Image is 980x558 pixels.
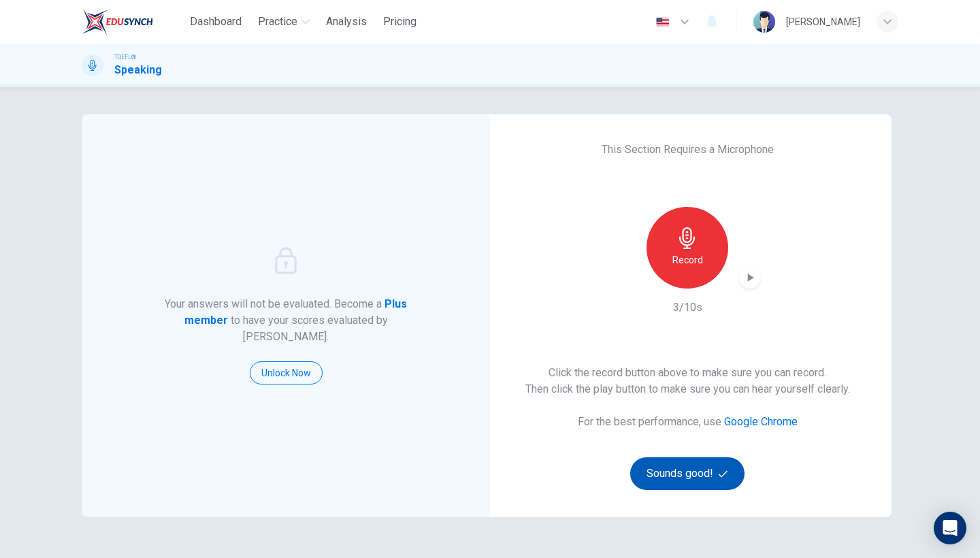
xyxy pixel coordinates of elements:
a: Google Chrome [724,415,798,428]
h6: Record [672,252,703,268]
img: en [654,17,671,27]
h6: This Section Requires a Microphone [602,142,774,158]
h6: Click the record button above to make sure you can record. Then click the play button to make sur... [525,365,850,397]
button: Record [647,207,728,289]
div: [PERSON_NAME] [786,14,860,30]
h6: 3/10s [673,299,702,316]
h1: Speaking [114,62,162,78]
div: Open Intercom Messenger [934,512,966,544]
a: EduSynch logo [82,8,184,35]
h6: Your answers will not be evaluated. Become a to have your scores evaluated by [PERSON_NAME]. [163,296,409,345]
h6: For the best performance, use [578,414,798,430]
img: EduSynch logo [82,8,153,35]
img: Profile picture [753,11,775,33]
button: Unlock Now [250,361,323,384]
span: Analysis [326,14,367,30]
span: Dashboard [190,14,242,30]
button: Pricing [378,10,422,34]
button: Practice [252,10,315,34]
button: Analysis [321,10,372,34]
button: Dashboard [184,10,247,34]
span: Practice [258,14,297,30]
span: Pricing [383,14,416,30]
button: Sounds good! [630,457,745,490]
span: TOEFL® [114,52,136,62]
